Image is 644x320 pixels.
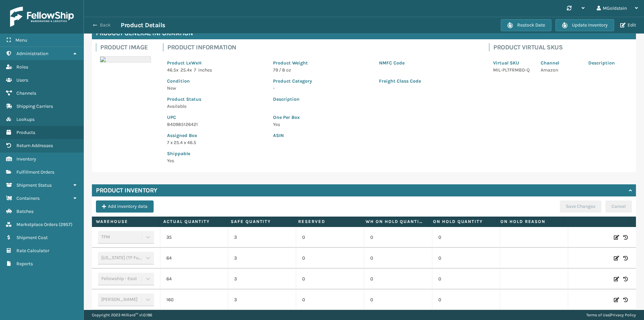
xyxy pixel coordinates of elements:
[160,269,228,289] td: 64
[586,313,609,317] a: Terms of Use
[302,276,358,282] p: 0
[16,103,53,109] span: Shipping Carriers
[501,19,551,31] button: Restock Date
[302,255,358,262] p: 0
[167,139,265,146] p: 7 x 25.4 x 46.5
[618,22,638,28] button: Edit
[366,219,425,225] label: WH On hold quantity
[432,289,500,310] td: 0
[100,43,155,51] h4: Product Image
[16,182,52,188] span: Shipment Status
[96,186,157,194] h4: Product Inventory
[16,235,48,240] span: Shipment Cost
[16,156,36,162] span: Inventory
[493,43,632,51] h4: Product Virtual SKUs
[167,78,265,85] p: Condition
[364,227,432,248] td: 0
[273,85,371,92] p: -
[231,219,290,225] label: Safe Quantity
[493,66,533,74] p: MIL-PLTFRMBD-Q
[90,22,121,28] button: Back
[228,248,296,269] td: 3
[16,248,49,254] span: Rate Calculator
[588,59,628,66] p: Description
[16,195,40,201] span: Containers
[160,227,228,248] td: 35
[614,276,619,282] i: Edit
[623,276,628,282] i: Inventory History
[16,77,28,83] span: Users
[160,289,228,310] td: 160
[16,169,54,175] span: Fulfillment Orders
[432,227,500,248] td: 0
[555,19,614,31] button: Update Inventory
[121,21,165,29] h3: Product Details
[500,219,559,225] label: On Hold Reason
[379,59,477,66] p: NMFC Code
[623,296,628,303] i: Inventory History
[194,67,196,73] span: 7
[228,269,296,289] td: 3
[10,7,74,27] img: logo
[273,67,291,73] span: 79 / 8 oz
[167,121,265,128] p: 840985126421
[432,269,500,289] td: 0
[163,219,222,225] label: Actual Quantity
[610,313,636,317] a: Privacy Policy
[16,64,28,70] span: Roles
[541,66,580,74] p: Amazon
[96,200,154,213] button: Add inventory data
[364,269,432,289] td: 0
[16,51,48,56] span: Administration
[167,103,265,110] p: Available
[16,117,35,122] span: Lookups
[298,219,357,225] label: Reserved
[273,59,371,66] p: Product Weight
[92,310,152,320] p: Copyright 2023 Milliard™ v 1.0.186
[228,227,296,248] td: 3
[586,310,636,320] div: |
[560,200,601,213] button: Save Changes
[273,121,477,128] p: Yes
[16,209,34,214] span: Batches
[167,67,178,73] span: 46.5 x
[16,90,36,96] span: Channels
[15,37,27,43] span: Menu
[302,296,358,303] p: 0
[493,59,533,66] p: Virtual SKU
[167,157,265,164] p: Yes
[16,143,53,148] span: Return Addresses
[16,261,33,267] span: Reports
[302,234,358,241] p: 0
[364,289,432,310] td: 0
[167,96,265,103] p: Product Status
[541,59,580,66] p: Channel
[167,43,481,51] h4: Product Information
[198,67,212,73] span: Inches
[59,222,72,227] span: ( 2957 )
[379,78,477,85] p: Freight Class Code
[605,200,632,213] button: Cancel
[167,59,265,66] p: Product LxWxH
[167,114,265,121] p: UPC
[100,56,151,62] img: 51104088640_40f294f443_o-scaled-700x700.jpg
[614,296,619,303] i: Edit
[167,85,265,92] p: New
[623,234,628,241] i: Inventory History
[273,78,371,85] p: Product Category
[228,289,296,310] td: 3
[623,255,628,262] i: Inventory History
[180,67,192,73] span: 25.4 x
[614,255,619,262] i: Edit
[364,248,432,269] td: 0
[273,132,477,139] p: ASIN
[433,219,492,225] label: On Hold Quantity
[160,248,228,269] td: 64
[273,96,477,103] p: Description
[167,132,265,139] p: Assigned Box
[432,248,500,269] td: 0
[614,234,619,241] i: Edit
[167,150,265,157] p: Shippable
[273,114,477,121] p: One Per Box
[16,222,58,227] span: Marketplace Orders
